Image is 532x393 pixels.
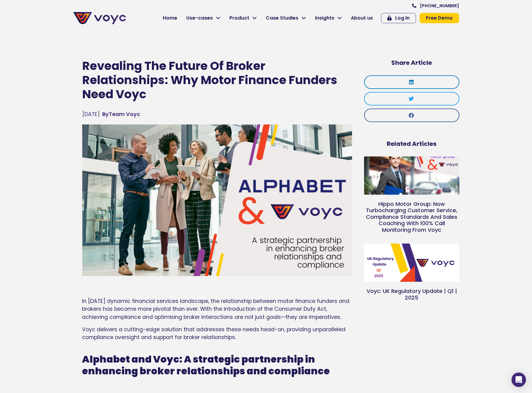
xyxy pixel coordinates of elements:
[364,75,459,89] div: Share on linkedin
[381,13,416,23] a: Log In
[420,13,459,23] a: Free Demo
[82,297,352,321] p: In [DATE] dynamic financial services landscape, the relationship between motor finance funders an...
[395,16,410,20] span: Log In
[82,352,330,377] strong: Alphabet and Voyc: A strategic partnership in enhancing broker relationships and compliance
[82,111,100,118] time: [DATE]
[351,14,373,22] span: About us
[366,200,457,234] a: Hippo Motor Group: Now Turbocharging Customer Service, Compliance Standards And Sales Coaching Wi...
[364,140,459,147] h5: Related Articles
[102,110,140,118] span: Team Voyc
[82,325,352,349] p: Voyc delivers a cutting-edge solution that addresses these needs head-on, providing unparalleled ...
[315,14,334,22] span: Insights
[310,12,346,24] a: Insights
[102,110,140,118] a: ByTeam Voyc
[158,12,182,24] a: Home
[229,14,249,22] span: Product
[186,14,213,22] span: Use-cases
[512,373,526,387] div: Open Intercom Messenger
[82,59,352,101] h1: Revealing The Future Of Broker Relationships: Why Motor Finance Funders Need Voyc
[73,12,126,24] img: voyc-full-logo
[364,92,459,105] div: Share on twitter
[346,12,377,24] a: About us
[225,12,261,24] a: Product
[266,14,298,22] span: Case Studies
[364,108,459,122] div: Share on facebook
[420,4,459,8] span: [PHONE_NUMBER]
[261,12,310,24] a: Case Studies
[182,12,225,24] a: Use-cases
[412,4,459,8] a: [PHONE_NUMBER]
[364,59,459,66] h5: Share Article
[163,14,177,22] span: Home
[367,287,457,301] a: Voyc: UK Regulatory Update | Q1 | 2025
[102,111,109,118] span: By
[426,16,453,20] span: Free Demo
